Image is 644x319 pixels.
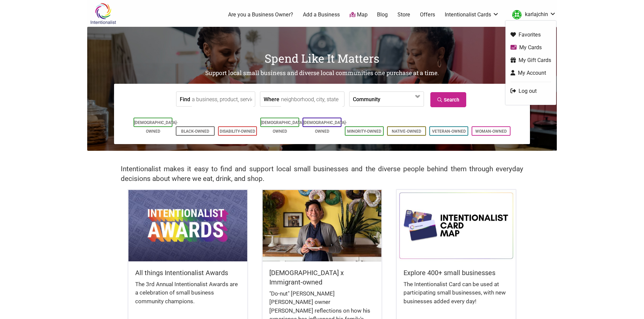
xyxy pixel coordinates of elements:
a: [DEMOGRAPHIC_DATA]-Owned [261,120,305,134]
a: Add a Business [303,11,340,18]
label: Find [180,92,190,106]
input: neighborhood, city, state [281,92,342,107]
a: Intentionalist Cards [445,11,499,18]
a: Native-Owned [392,129,421,134]
a: Minority-Owned [347,129,381,134]
div: The 3rd Annual Intentionalist Awards are a celebration of small business community champions. [135,280,240,313]
a: Veteran-Owned [432,129,466,134]
img: King Donuts - Hong Chhuor [263,190,381,261]
h1: Spend Like It Matters [87,50,557,66]
a: Favorites [511,31,551,39]
img: Intentionalist [87,3,119,24]
label: Where [264,92,279,106]
a: Black-Owned [181,129,209,134]
a: Log out [511,87,551,95]
a: Disability-Owned [220,129,255,134]
input: a business, product, service [192,92,253,107]
a: Map [350,11,368,19]
img: Intentionalist Card Map [397,190,516,261]
h2: Support local small business and diverse local communities one purchase at a time. [87,69,557,77]
a: Store [397,11,410,18]
a: Search [430,92,466,107]
a: Blog [377,11,388,18]
a: My Gift Cards [511,56,551,64]
a: [DEMOGRAPHIC_DATA]-Owned [134,120,178,134]
a: Are you a Business Owner? [228,11,293,18]
a: Woman-Owned [475,129,507,134]
a: karlajchin [509,9,556,21]
label: Community [353,92,380,106]
h5: [DEMOGRAPHIC_DATA] x Immigrant-owned [269,268,375,287]
a: Offers [420,11,435,18]
h5: All things Intentionalist Awards [135,268,240,277]
div: The Intentionalist Card can be used at participating small businesses, with new businesses added ... [404,280,509,313]
img: Intentionalist Awards [128,190,247,261]
a: [DEMOGRAPHIC_DATA]-Owned [303,120,347,134]
h5: Explore 400+ small businesses [404,268,509,277]
a: My Account [511,69,551,77]
h2: Intentionalist makes it easy to find and support local small businesses and the diverse people be... [121,164,523,184]
a: My Cards [511,44,551,51]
